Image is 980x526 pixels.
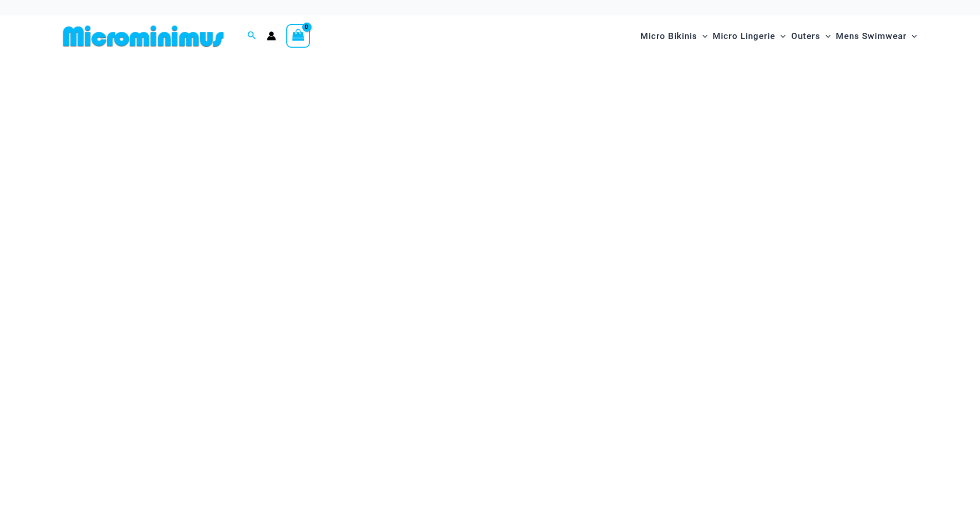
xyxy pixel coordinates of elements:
[833,21,919,52] a: Mens SwimwearMenu ToggleMenu Toggle
[247,30,257,43] a: Search icon link
[59,25,228,48] img: MM SHOP LOGO FLAT
[789,21,833,52] a: OutersMenu ToggleMenu Toggle
[820,23,831,49] span: Menu Toggle
[267,31,276,41] a: Account icon link
[791,23,820,49] span: Outers
[710,21,788,52] a: Micro LingerieMenu ToggleMenu Toggle
[713,23,775,49] span: Micro Lingerie
[636,19,921,53] nav: Site Navigation
[697,23,708,49] span: Menu Toggle
[836,23,907,49] span: Mens Swimwear
[638,21,710,52] a: Micro BikinisMenu ToggleMenu Toggle
[640,23,697,49] span: Micro Bikinis
[907,23,917,49] span: Menu Toggle
[286,24,310,48] a: View Shopping Cart, empty
[775,23,786,49] span: Menu Toggle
